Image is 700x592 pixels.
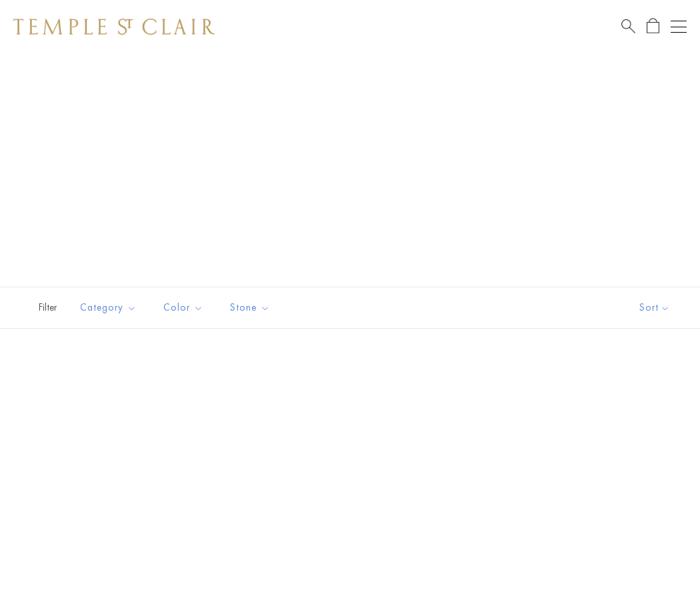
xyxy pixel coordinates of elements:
[70,293,147,323] button: Category
[157,299,213,316] span: Color
[609,287,700,328] button: Show sort by
[621,18,635,35] a: Search
[220,293,280,323] button: Stone
[153,293,213,323] button: Color
[223,299,280,316] span: Stone
[73,299,147,316] span: Category
[647,18,659,35] a: Open Shopping Bag
[13,19,215,35] img: Temple St. Clair
[671,19,687,35] button: Open navigation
